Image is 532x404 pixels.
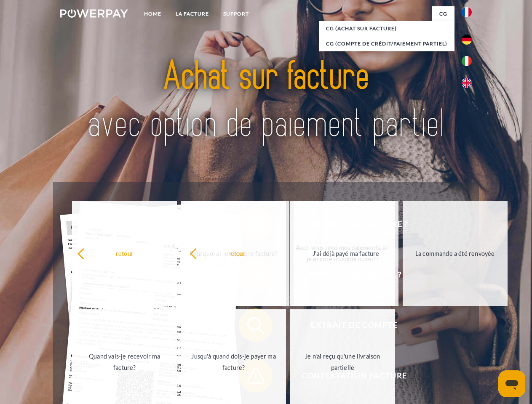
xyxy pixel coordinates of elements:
[295,351,390,373] div: Je n'ai reçu qu'une livraison partielle
[190,247,284,259] div: retour
[319,21,454,36] a: CG (achat sur facture)
[408,247,503,259] div: La commande a été renvoyée
[168,6,216,21] a: LA FACTURE
[432,6,454,21] a: CG
[462,35,472,45] img: de
[80,40,452,161] img: title-powerpay_fr.svg
[60,9,128,18] img: logo-powerpay-white.svg
[186,351,281,373] div: Jusqu'à quand dois-je payer ma facture?
[77,351,172,373] div: Quand vais-je recevoir ma facture?
[216,6,256,21] a: Support
[462,56,472,66] img: it
[137,6,168,21] a: Home
[462,7,472,17] img: fr
[462,78,472,88] img: en
[319,36,454,51] a: CG (Compte de crédit/paiement partiel)
[498,370,525,397] iframe: Bouton de lancement de la fenêtre de messagerie
[77,247,172,259] div: retour
[299,247,393,259] div: J'ai déjà payé ma facture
